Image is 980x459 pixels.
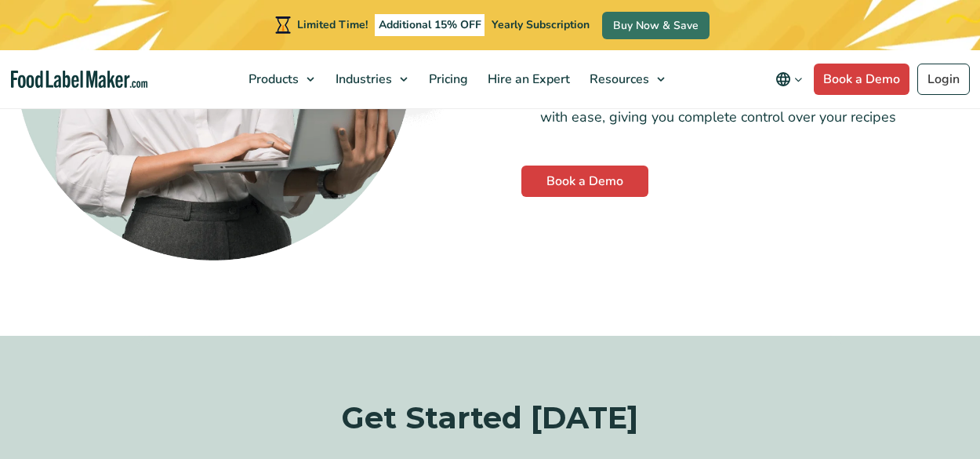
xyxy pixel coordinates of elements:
[580,50,673,108] a: Resources
[521,166,648,197] a: Book a Demo
[424,71,470,88] span: Pricing
[239,50,322,108] a: Products
[244,71,300,88] span: Products
[764,64,814,95] button: Change language
[162,399,818,437] h3: Get Started [DATE]
[814,64,909,95] a: Book a Demo
[375,14,485,36] span: Additional 15% OFF
[492,17,590,32] span: Yearly Subscription
[917,64,970,95] a: Login
[419,50,474,108] a: Pricing
[326,50,416,108] a: Industries
[11,71,148,89] a: Food Label Maker homepage
[297,17,368,32] span: Limited Time!
[331,71,394,88] span: Industries
[602,12,710,39] a: Buy Now & Save
[483,71,572,88] span: Hire an Expert
[478,50,576,108] a: Hire an Expert
[585,71,651,88] span: Resources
